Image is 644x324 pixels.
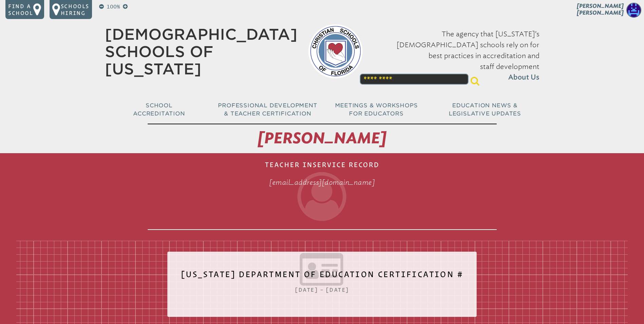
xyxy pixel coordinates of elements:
img: 132c85ce1a05815fc0ed1ab119190fd4 [626,3,641,18]
span: School Accreditation [133,102,185,117]
span: Education News & Legislative Updates [449,102,521,117]
p: Schools Hiring [61,3,89,16]
h2: [US_STATE] Department of Education Certification # [181,265,463,288]
a: [DEMOGRAPHIC_DATA] Schools of [US_STATE] [105,25,297,78]
span: Professional Development & Teacher Certification [218,102,317,117]
p: Find a school [8,3,33,16]
span: Meetings & Workshops for Educators [335,102,418,117]
h1: Teacher Inservice Record [148,156,497,230]
img: csf-logo-web-colors.png [308,24,363,78]
span: [PERSON_NAME] [258,129,386,147]
p: 100% [105,3,122,11]
span: [PERSON_NAME] [PERSON_NAME] [577,3,624,16]
span: About Us [508,72,539,83]
span: [DATE] – [DATE] [295,287,349,293]
p: The agency that [US_STATE]’s [DEMOGRAPHIC_DATA] schools rely on for best practices in accreditati... [373,29,539,83]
